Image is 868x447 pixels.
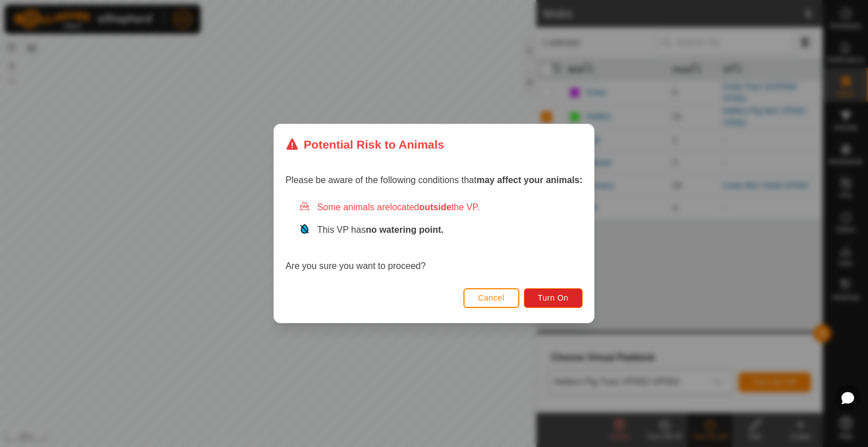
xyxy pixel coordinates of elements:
[366,225,444,235] strong: no watering point.
[299,201,583,214] div: Some animals are
[285,201,583,273] div: Are you sure you want to proceed?
[524,288,583,308] button: Turn On
[476,175,583,185] strong: may affect your animals:
[285,136,444,153] div: Potential Risk to Animals
[478,293,505,302] span: Cancel
[317,225,444,235] span: This VP has
[285,175,583,185] span: Please be aware of the following conditions that
[390,202,480,212] span: located the VP.
[419,202,452,212] strong: outside
[538,293,568,302] span: Turn On
[463,288,519,308] button: Cancel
